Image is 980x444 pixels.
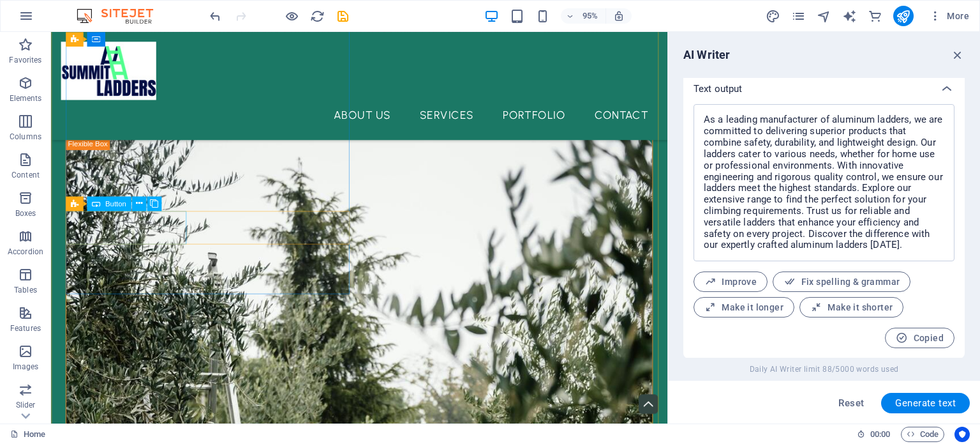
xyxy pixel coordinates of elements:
button: Make it longer [694,297,794,318]
i: Design (Ctrl+Alt+Y) [766,9,780,24]
p: Columns [10,132,41,142]
h6: 95% [580,8,600,24]
i: AI Writer [842,9,857,24]
button: More [924,6,974,26]
a: Click to cancel selection. Double-click to open Pages [10,427,45,442]
button: design [766,8,781,24]
p: Accordion [8,247,43,257]
p: Tables [14,285,37,295]
i: Undo: Delete elements (Ctrl+Z) [208,9,223,24]
p: Elements [10,93,42,103]
button: Improve [694,272,768,292]
span: Code [907,427,939,442]
span: Daily AI Writer limit 88/5000 words used [750,364,899,374]
i: On resize automatically adjust zoom level to fit chosen device. [613,10,625,22]
span: Reset [838,398,864,408]
i: Pages (Ctrl+Alt+S) [791,9,806,24]
button: Generate text [881,393,970,413]
p: Text output [694,82,743,95]
p: Features [10,323,41,333]
button: pages [791,8,806,24]
div: Text output [683,73,965,104]
img: Editor Logo [73,8,169,24]
i: Save (Ctrl+S) [336,9,350,24]
button: Reset [831,393,871,413]
span: Make it longer [704,302,783,314]
span: Improve [704,276,757,288]
button: text_generator [842,8,857,24]
button: reload [309,8,325,24]
i: Commerce [868,9,882,24]
button: commerce [868,8,883,24]
button: save [335,8,350,24]
span: Make it shorter [810,302,893,314]
span: Copied [896,332,944,344]
textarea: As a leading manufacturer of aluminum ladders, we are committed to delivering superior products t... [700,111,948,255]
button: Make it shorter [799,297,903,318]
p: Slider [16,400,36,410]
span: Fix spelling & grammar [783,276,900,288]
button: Fix spelling & grammar [773,272,910,292]
span: Button [105,200,126,207]
p: Favorites [9,55,41,65]
p: Boxes [15,208,36,218]
button: publish [893,6,914,26]
span: More [929,10,969,22]
button: navigator [817,8,832,24]
button: Copied [885,328,954,348]
span: 00 00 [870,427,890,442]
button: 95% [561,8,606,24]
i: Publish [896,9,910,24]
p: Images [13,362,39,372]
div: Text output [683,104,965,358]
i: Reload page [310,9,325,24]
button: undo [207,8,223,24]
button: Code [901,427,944,442]
button: Usercentrics [954,427,970,442]
span: Generate text [895,398,956,408]
h6: AI Writer [683,47,730,63]
span: : [879,429,881,439]
p: Content [11,170,40,180]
